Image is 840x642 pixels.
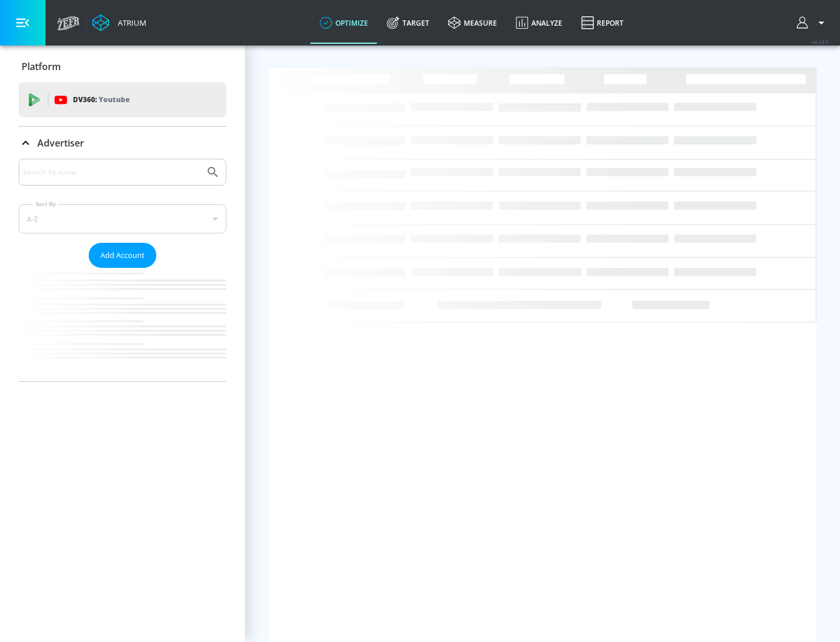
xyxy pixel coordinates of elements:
[89,243,156,268] button: Add Account
[439,2,506,44] a: measure
[113,18,146,28] div: Atrium
[37,137,84,149] p: Advertiser
[33,200,58,208] label: Sort By
[506,2,572,44] a: Analyze
[19,159,226,381] div: Advertiser
[310,2,377,44] a: optimize
[100,249,145,262] span: Add Account
[19,127,226,159] div: Advertiser
[92,14,146,32] a: Atrium
[23,165,200,180] input: Search by name
[99,93,129,106] p: Youtube
[19,204,226,233] div: A-Z
[572,2,633,44] a: Report
[19,268,226,381] nav: list of Advertiser
[73,93,129,106] p: DV360:
[19,50,226,83] div: Platform
[812,39,828,45] span: v 4.24.0
[377,2,439,44] a: Target
[19,82,226,117] div: DV360: Youtube
[22,60,61,73] p: Platform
